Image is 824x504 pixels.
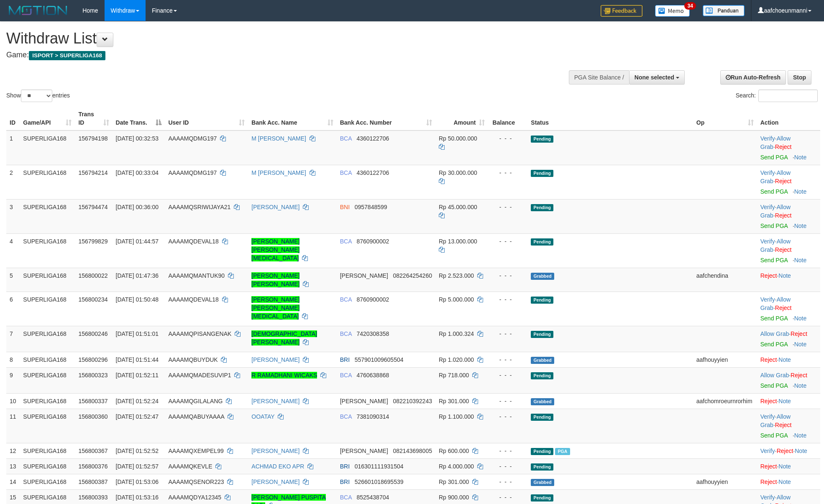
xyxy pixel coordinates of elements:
[6,367,20,393] td: 9
[760,494,775,501] a: Verify
[20,130,75,165] td: SUPERLIGA168
[760,154,788,161] a: Send PGA
[78,238,107,245] span: 156799829
[760,330,791,337] span: ·
[775,422,792,428] a: Reject
[340,448,388,454] span: [PERSON_NAME]
[760,330,789,337] a: Allow Grab
[439,272,474,279] span: Rp 2.523.000
[116,463,159,470] span: [DATE] 01:52:57
[6,165,20,199] td: 2
[251,272,299,287] a: [PERSON_NAME] [PERSON_NAME]
[491,237,524,246] div: - - -
[693,352,757,367] td: aafhouyyien
[760,296,775,303] a: Verify
[760,478,777,485] a: Reject
[78,296,107,303] span: 156800234
[491,371,524,379] div: - - -
[795,448,807,454] a: Note
[693,393,757,409] td: aafchomroeurnrorhim
[527,107,693,130] th: Status
[356,135,389,142] span: Copy 4360122706 to clipboard
[760,413,775,420] a: Verify
[6,107,20,130] th: ID
[439,478,469,485] span: Rp 301.000
[757,199,820,233] td: · ·
[78,272,107,279] span: 156800022
[251,330,317,345] a: [DEMOGRAPHIC_DATA][PERSON_NAME]
[491,478,524,486] div: - - -
[6,268,20,292] td: 5
[794,341,807,348] a: Note
[168,398,223,404] span: AAAAMQGILALANG
[778,398,791,404] a: Note
[758,90,818,102] input: Search:
[760,272,777,279] a: Reject
[531,170,553,177] span: Pending
[20,352,75,367] td: SUPERLIGA168
[6,199,20,233] td: 3
[356,372,389,379] span: Copy 4760638868 to clipboard
[491,295,524,304] div: - - -
[491,493,524,501] div: - - -
[168,330,231,337] span: AAAAMQPISANGENAK
[720,70,786,84] a: Run Auto-Refresh
[78,448,107,454] span: 156800367
[777,448,793,454] a: Reject
[491,462,524,471] div: - - -
[251,463,304,470] a: ACHMAD EKO APR
[340,413,352,420] span: BCA
[6,474,20,489] td: 14
[340,494,352,501] span: BCA
[760,372,791,379] span: ·
[6,51,541,59] h4: Game:
[760,238,791,253] span: ·
[531,273,554,280] span: Grabbed
[491,330,524,338] div: - - -
[251,238,299,261] a: [PERSON_NAME] [PERSON_NAME][MEDICAL_DATA]
[778,356,791,363] a: Note
[757,326,820,352] td: ·
[757,352,820,367] td: ·
[760,204,775,210] a: Verify
[6,352,20,367] td: 8
[6,233,20,268] td: 4
[760,382,788,389] a: Send PGA
[531,136,553,143] span: Pending
[757,474,820,489] td: ·
[794,257,807,264] a: Note
[757,367,820,393] td: ·
[760,169,775,176] a: Verify
[116,448,159,454] span: [DATE] 01:52:52
[684,2,696,10] span: 34
[760,315,788,322] a: Send PGA
[531,494,553,501] span: Pending
[168,372,231,379] span: AAAAMQMADESUVIP1
[340,135,352,142] span: BCA
[340,372,352,379] span: BCA
[757,107,820,130] th: Action
[629,70,685,84] button: None selected
[439,463,474,470] span: Rp 4.000.000
[760,296,791,311] span: ·
[778,272,791,279] a: Note
[21,90,52,102] select: Showentries
[168,272,225,279] span: AAAAMQMANTUK90
[29,51,105,60] span: ISPORT > SUPERLIGA168
[439,169,477,176] span: Rp 30.000.000
[340,169,352,176] span: BCA
[251,398,299,404] a: [PERSON_NAME]
[168,238,218,245] span: AAAAMQDEVAL18
[439,494,469,501] span: Rp 900.000
[6,292,20,326] td: 6
[531,238,553,246] span: Pending
[393,398,432,404] span: Copy 082210392243 to clipboard
[531,297,553,304] span: Pending
[20,326,75,352] td: SUPERLIGA168
[531,331,553,338] span: Pending
[6,393,20,409] td: 10
[439,204,477,210] span: Rp 45.000.000
[794,188,807,195] a: Note
[760,135,775,142] a: Verify
[760,432,788,439] a: Send PGA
